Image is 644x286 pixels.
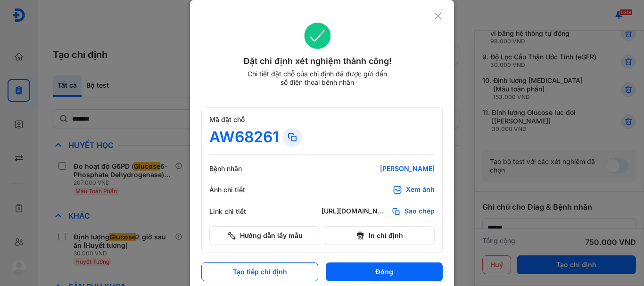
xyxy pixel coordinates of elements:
[406,185,435,195] div: Xem ảnh
[201,55,434,68] div: Đặt chỉ định xét nghiệm thành công!
[322,164,435,173] div: [PERSON_NAME]
[209,207,266,216] div: Link chi tiết
[209,115,435,124] div: Mã đặt chỗ
[324,226,435,245] button: In chỉ định
[201,262,318,281] button: Tạo tiếp chỉ định
[405,207,435,216] span: Sao chép
[209,226,320,245] button: Hướng dẫn lấy mẫu
[209,128,279,147] div: AW68261
[243,70,391,87] div: Chi tiết đặt chỗ của chỉ định đã được gửi đến số điện thoại bệnh nhân
[209,164,266,173] div: Bệnh nhân
[322,207,388,216] div: [URL][DOMAIN_NAME]
[326,262,443,281] button: Đóng
[209,186,266,194] div: Ảnh chi tiết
